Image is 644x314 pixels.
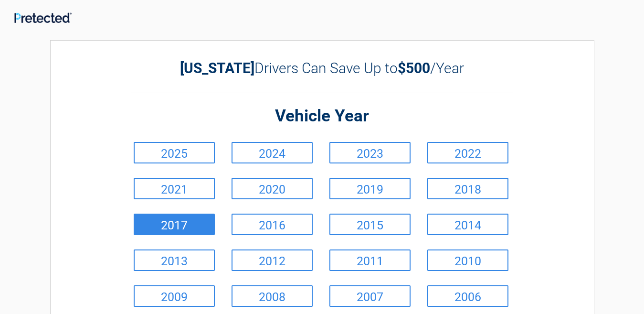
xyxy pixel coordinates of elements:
[14,12,72,23] img: Main Logo
[329,249,411,271] a: 2011
[134,142,215,163] a: 2025
[232,142,313,163] a: 2024
[329,178,411,199] a: 2019
[232,285,313,307] a: 2008
[134,249,215,271] a: 2013
[427,142,508,163] a: 2022
[427,214,508,235] a: 2014
[134,285,215,307] a: 2009
[329,214,411,235] a: 2015
[329,142,411,163] a: 2023
[134,178,215,199] a: 2021
[232,178,313,199] a: 2020
[232,249,313,271] a: 2012
[427,249,508,271] a: 2010
[131,60,513,76] h2: Drivers Can Save Up to /Year
[329,285,411,307] a: 2007
[134,214,215,235] a: 2017
[232,214,313,235] a: 2016
[131,105,513,128] h2: Vehicle Year
[427,178,508,199] a: 2018
[427,285,508,307] a: 2006
[180,60,254,76] b: [US_STATE]
[398,60,430,76] b: $500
